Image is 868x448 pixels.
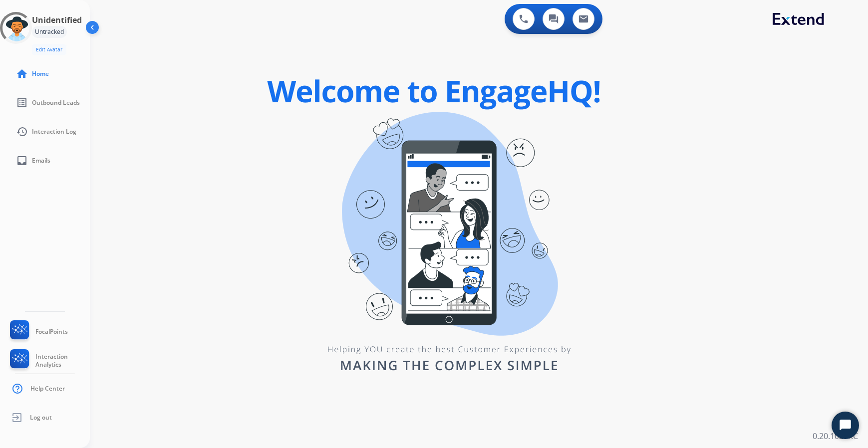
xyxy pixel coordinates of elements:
mat-icon: history [16,126,28,138]
mat-icon: list_alt [16,97,28,109]
span: Emails [32,157,50,165]
span: Interaction Analytics [35,353,90,369]
p: 0.20.1027RC [813,430,858,442]
span: FocalPoints [35,328,68,336]
span: Home [32,70,49,78]
button: Start Chat [832,412,859,439]
div: Untracked [32,26,67,38]
a: FocalPoints [8,320,68,343]
svg: Open Chat [839,419,853,433]
span: Outbound Leads [32,99,80,107]
span: Log out [30,414,52,422]
h3: Unidentified [32,14,82,26]
span: Help Center [30,385,65,393]
span: Interaction Log [32,128,76,136]
button: Edit Avatar [32,44,66,55]
mat-icon: inbox [16,155,28,167]
mat-icon: home [16,68,28,80]
a: Interaction Analytics [8,349,90,372]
